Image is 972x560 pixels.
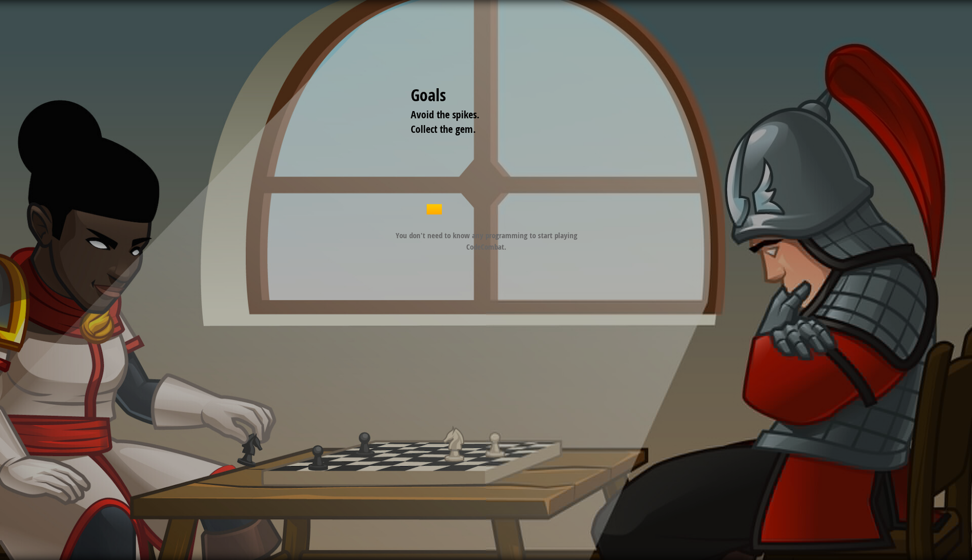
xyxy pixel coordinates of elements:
span: Collect the gem. [411,122,476,136]
p: You don't need to know any programming to start playing CodeCombat. [382,230,590,252]
span: Avoid the spikes. [411,107,479,121]
li: Collect the gem. [398,122,559,137]
li: Avoid the spikes. [398,107,559,122]
div: Goals [411,84,561,107]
